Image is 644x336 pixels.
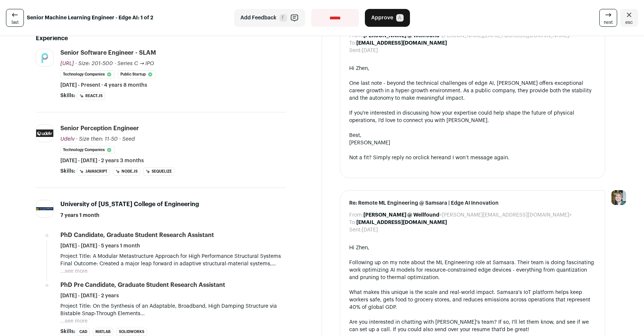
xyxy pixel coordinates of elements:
[77,328,90,336] li: CAD
[349,109,596,124] div: If you're interested in discussing how your expertise could help shape the future of physical ope...
[60,61,74,66] span: [URL]
[356,220,447,225] b: [EMAIL_ADDRESS][DOMAIN_NAME]
[349,226,362,234] dt: Sent:
[122,137,135,142] span: Seed
[60,242,140,250] span: [DATE] - [DATE] · 5 years 1 month
[620,9,638,27] a: Close
[60,317,88,325] button: ...see more
[349,211,363,219] dt: From:
[349,39,356,47] dt: To:
[396,14,404,22] span: A
[349,65,596,72] div: Hi Zhen,
[117,61,154,66] span: Series C → IPO
[60,292,119,300] span: [DATE] - [DATE] · 2 years
[240,14,277,22] span: Add Feedback
[60,124,139,132] div: Senior Perception Engineer
[349,289,596,311] div: What makes this unique is the scale and real-world impact. Samsara's IoT platform helps keep work...
[280,14,287,22] span: F
[36,49,53,66] img: 06315fecea4b702dd3d78a4ce4638de436d8d08a71a261f359845d3802005b90.png
[60,49,156,57] div: Senior Software Engineer - SLAM
[349,47,362,54] dt: Sent:
[60,260,286,268] p: Final Outcome: Created a major leap forward in adaptive structural-material systems, introduced n...
[60,92,75,99] span: Skills:
[60,231,214,239] div: PhD Candidate, Graduate Student Research Assistant
[116,328,147,336] li: SolidWorks
[363,212,439,218] b: [PERSON_NAME] @ Wellfound
[36,34,286,43] h2: Experience
[349,244,596,252] div: Hi Zhen,
[356,41,447,46] b: [EMAIL_ADDRESS][DOMAIN_NAME]
[234,9,305,27] button: Add Feedback F
[60,157,144,164] span: [DATE] - [DATE] · 2 years 3 months
[60,201,199,207] span: University of [US_STATE] College of Engineering
[349,154,596,161] div: Not a fit? Simply reply no or and I won’t message again.
[113,167,140,176] li: Node.js
[143,167,174,176] li: Sequelize
[362,47,378,54] dd: [DATE]
[36,207,53,210] img: 4e1e06c4df0da8bdeee2ba39f7476439f76a964285eed0a12c4ffa39fda562c4.jpg
[36,129,53,137] img: 382089160814e8e0c16862bf656afd943fe8b4beccdb6d8a0cb262c621b2b347.jpg
[76,137,118,142] span: · Size then: 11-50
[349,139,596,147] div: [PERSON_NAME]
[12,19,19,25] span: last
[60,81,147,89] span: [DATE] - Present · 4 years 8 months
[6,9,24,27] a: last
[349,219,356,226] dt: To:
[119,135,121,143] span: ·
[599,9,617,27] a: next
[60,303,286,317] p: Project Title: On the Synthesis of an Adaptable, Broadband, High Damping Structure via Bistable S...
[611,190,626,205] img: 6494470-medium_jpg
[114,60,116,67] span: ·
[60,212,100,219] span: 7 years 1 month
[60,281,225,289] div: PhD pre candidate, Graduate Student Research Assistant
[60,146,115,154] li: Technology Companies
[60,268,88,275] button: ...see more
[371,14,393,22] span: Approve
[349,132,596,139] div: Best,
[60,167,75,175] span: Skills:
[349,80,596,102] div: One last note - beyond the technical challenges of edge AI, [PERSON_NAME] offers exceptional care...
[27,14,153,22] strong: Senior Machine Learning Engineer - Edge AI: 1 of 2
[60,137,75,142] span: Udelv
[60,70,115,79] li: Technology Companies
[77,167,110,176] li: JavaScript
[365,9,410,27] button: Approve A
[604,19,613,25] span: next
[363,211,572,219] dd: <[PERSON_NAME][EMAIL_ADDRESS][DOMAIN_NAME]>
[75,61,113,66] span: · Size: 201-500
[118,70,156,79] li: Public Startup
[349,319,596,333] div: Are you interested in chatting with [PERSON_NAME]'s team? If so, I'll let them know, and see if w...
[60,253,286,260] p: Project Title: A Modular Metastructure Approach for High Performance Structural Systems
[77,92,105,100] li: React.js
[625,19,633,25] span: esc
[349,259,596,281] div: Following up on my note about the ML Engineering role at Samsara. Their team is doing fascinating...
[93,328,113,336] li: MATLAB
[349,199,596,207] span: Re: Remote ML Engineering @ Samsara | Edge AI Innovation
[362,226,378,234] dd: [DATE]
[60,328,75,335] span: Skills:
[418,155,442,160] a: click here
